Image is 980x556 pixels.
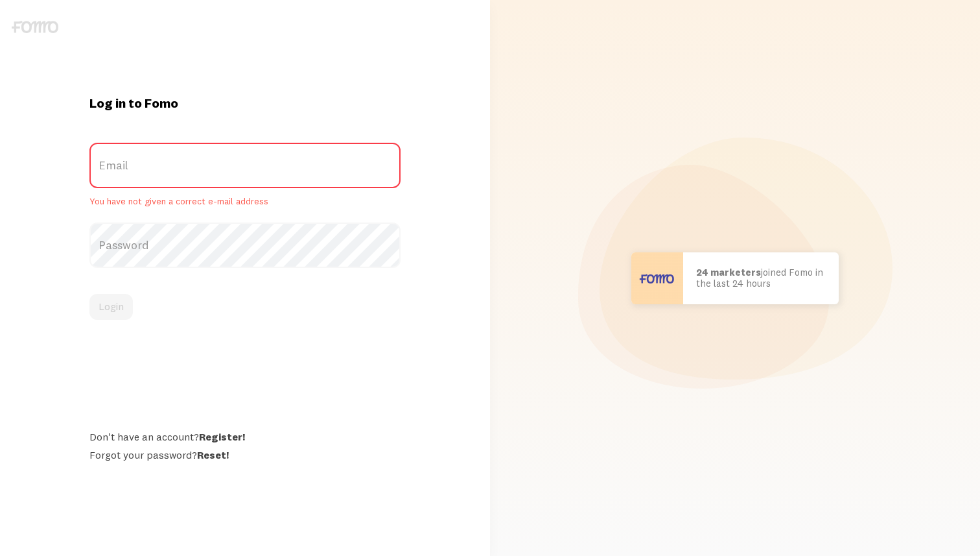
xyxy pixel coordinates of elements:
img: User avatar [631,252,683,304]
div: Don't have an account? [89,430,401,443]
a: Register! [199,430,245,443]
label: Email [89,143,401,188]
a: Reset! [197,448,229,461]
b: 24 marketers [696,266,761,278]
img: fomo-logo-gray-b99e0e8ada9f9040e2984d0d95b3b12da0074ffd48d1e5cb62ac37fc77b0b268.svg [12,21,58,33]
h1: Log in to Fomo [89,95,401,112]
div: Forgot your password? [89,448,401,461]
label: Password [89,223,401,268]
p: joined Fomo in the last 24 hours [696,267,826,289]
span: You have not given a correct e-mail address [89,196,401,208]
